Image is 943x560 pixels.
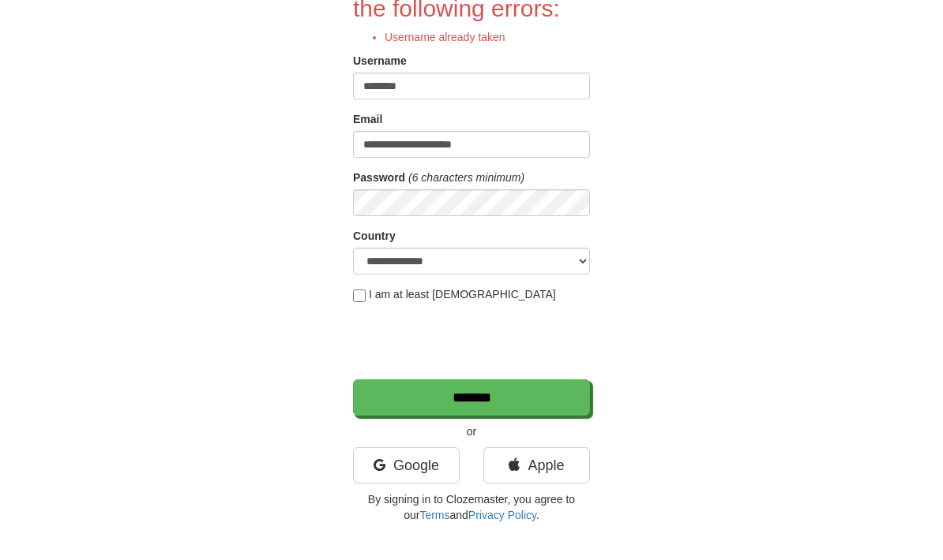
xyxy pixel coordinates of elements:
[353,289,366,302] input: I am at least [DEMOGRAPHIC_DATA]
[353,170,405,185] label: Password
[353,53,407,69] label: Username
[353,424,590,439] p: or
[353,491,590,523] p: By signing in to Clozemaster, you agree to our and .
[483,447,590,483] a: Apple
[353,286,556,302] label: I am at least [DEMOGRAPHIC_DATA]
[353,111,382,127] label: Email
[419,509,449,521] a: Terms
[353,447,460,483] a: Google
[353,310,593,371] iframe: reCAPTCHA
[385,29,590,45] li: Username already taken
[408,171,524,184] em: (6 characters minimum)
[353,228,396,244] label: Country
[468,509,536,521] a: Privacy Policy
